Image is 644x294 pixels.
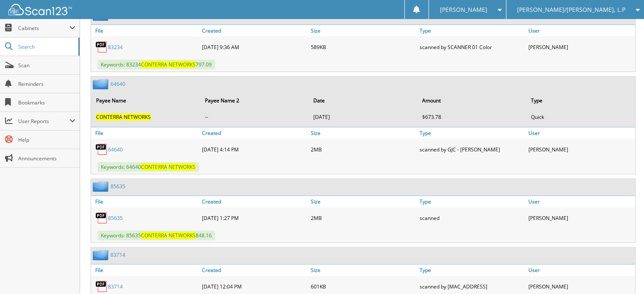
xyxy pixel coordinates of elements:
td: [DATE] [309,110,417,124]
a: Created [200,25,309,36]
img: folder2.png [93,181,111,192]
a: User [526,196,635,207]
td: $673.78 [418,110,526,124]
a: Created [200,196,309,207]
span: Keywords: 85635 848.16 [97,231,215,240]
span: NETWORKS [124,113,151,121]
a: User [526,25,635,36]
div: [PERSON_NAME] [526,141,635,158]
span: User Reports [18,118,69,125]
a: File [91,25,200,36]
a: File [91,264,200,276]
span: Help [18,136,75,143]
a: File [91,196,200,207]
span: CONTERRA [141,61,167,68]
span: Bookmarks [18,99,75,106]
a: Size [309,25,417,36]
a: Created [200,264,309,276]
iframe: Chat Widget [602,253,644,294]
img: folder2.png [93,250,111,260]
img: PDF.png [95,143,108,156]
th: Amount [418,92,526,109]
th: Payee Name [92,92,200,109]
div: [DATE] 1:27 PM [200,209,309,226]
div: 2MB [309,209,417,226]
th: Payee Name 2 [201,92,309,109]
a: 83234 [108,44,123,51]
span: [PERSON_NAME] [439,7,487,12]
a: Type [417,196,526,207]
a: File [91,127,200,139]
div: [DATE] 9:36 AM [200,38,309,55]
img: PDF.png [95,212,108,224]
a: 85635 [108,214,123,222]
div: 2MB [309,141,417,158]
span: NETWORKS [169,163,196,170]
a: Type [417,264,526,276]
div: scanned [417,209,526,226]
span: Announcements [18,155,75,162]
img: folder2.png [93,79,111,89]
td: Quick [526,110,634,124]
img: scan123-logo-white.svg [8,4,72,15]
th: Date [309,92,417,109]
a: Created [200,127,309,139]
span: Keywords: 83234 797.09 [97,60,215,69]
a: Size [309,196,417,207]
a: User [526,264,635,276]
a: 64640 [108,146,123,153]
a: 64640 [111,80,125,88]
div: [DATE] 4:14 PM [200,141,309,158]
span: CONTERRA [141,163,167,170]
span: CONTERRA [96,113,122,121]
a: Size [309,264,417,276]
a: Size [309,127,417,139]
div: [PERSON_NAME] [526,38,635,55]
div: 589KB [309,38,417,55]
span: CONTERRA [141,232,167,239]
a: Type [417,127,526,139]
span: NETWORKS [169,232,196,239]
a: 83714 [111,251,125,258]
img: PDF.png [95,41,108,53]
a: Type [417,25,526,36]
span: Search [18,43,74,50]
th: Type [526,92,634,109]
a: User [526,127,635,139]
a: 83714 [108,283,123,290]
img: PDF.png [95,280,108,293]
div: [PERSON_NAME] [526,209,635,226]
span: Scan [18,62,75,69]
span: Reminders [18,80,75,88]
div: scanned by SCANNER 01 Color [417,38,526,55]
span: Cabinets [18,25,69,32]
span: NETWORKS [169,61,196,68]
span: Keywords: 64640 [97,162,199,172]
div: scanned by GJC - [PERSON_NAME] [417,141,526,158]
span: [PERSON_NAME]/[PERSON_NAME], L.P [517,7,625,12]
td: -- [201,110,309,124]
a: 85635 [111,183,125,190]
